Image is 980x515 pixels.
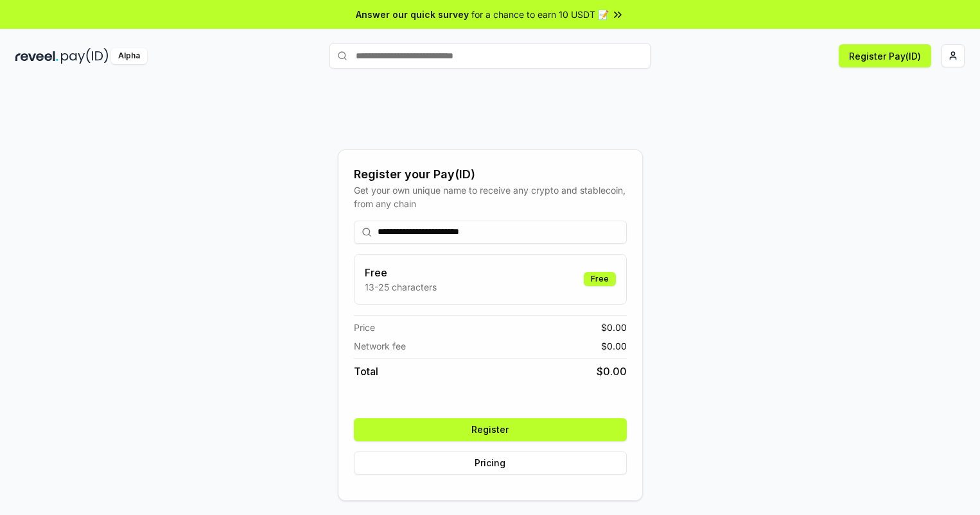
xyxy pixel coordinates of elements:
[354,339,406,353] span: Network fee
[597,364,627,379] span: $ 0.00
[354,364,378,379] span: Total
[354,165,627,183] div: Register your Pay(ID)
[601,321,627,334] span: $ 0.00
[354,418,627,441] button: Register
[471,8,609,21] span: for a chance to earn 10 USDT 📝
[365,280,437,294] p: 13-25 characters
[354,452,627,475] button: Pricing
[584,272,616,286] div: Free
[839,44,931,67] button: Register Pay(ID)
[61,48,109,64] img: pay_id
[356,8,469,21] span: Answer our quick survey
[601,339,627,353] span: $ 0.00
[365,265,437,280] h3: Free
[111,48,147,64] div: Alpha
[354,183,627,210] div: Get your own unique name to receive any crypto and stablecoin, from any chain
[15,48,58,64] img: reveel_dark
[354,321,375,334] span: Price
